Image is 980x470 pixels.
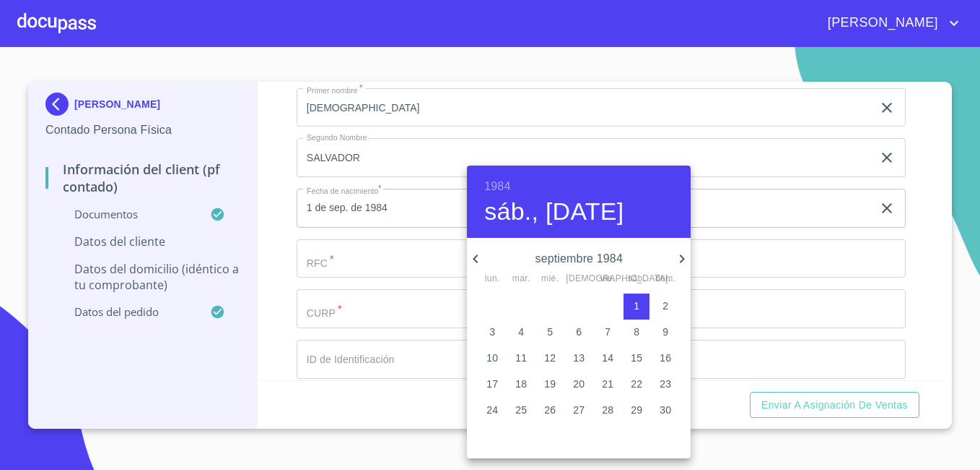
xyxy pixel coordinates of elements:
[624,294,649,320] button: 1
[624,398,649,424] button: 29
[595,346,621,372] button: 14
[486,351,498,365] p: 10
[479,346,505,372] button: 10
[537,272,563,286] span: mié.
[486,403,498,417] p: 24
[652,398,678,424] button: 30
[624,320,649,346] button: 8
[595,398,621,424] button: 28
[486,377,498,391] p: 17
[479,320,505,346] button: 3
[566,346,592,372] button: 13
[544,377,556,391] p: 19
[595,272,621,286] span: vie.
[566,320,592,346] button: 6
[515,351,527,365] p: 11
[484,250,673,268] p: septiembre 1984
[631,351,642,365] p: 15
[660,351,671,365] p: 16
[547,325,553,339] p: 5
[489,325,495,339] p: 3
[479,372,505,398] button: 17
[515,377,527,391] p: 18
[518,325,524,339] p: 4
[660,377,671,391] p: 23
[652,272,678,286] span: dom.
[605,325,611,339] p: 7
[573,403,585,417] p: 27
[537,346,563,372] button: 12
[662,325,668,339] p: 9
[515,403,527,417] p: 25
[573,377,585,391] p: 20
[537,320,563,346] button: 5
[566,372,592,398] button: 20
[508,346,534,372] button: 11
[652,320,678,346] button: 9
[479,398,505,424] button: 24
[537,398,563,424] button: 26
[576,325,582,339] p: 6
[508,398,534,424] button: 25
[631,377,642,391] p: 22
[602,377,613,391] p: 21
[508,272,534,286] span: mar.
[479,272,505,286] span: lun.
[631,403,642,417] p: 29
[634,299,639,313] p: 1
[573,351,585,365] p: 13
[508,320,534,346] button: 4
[544,351,556,365] p: 12
[484,176,510,197] button: 1984
[662,299,668,313] p: 2
[624,346,649,372] button: 15
[508,372,534,398] button: 18
[634,325,639,339] p: 8
[595,372,621,398] button: 21
[566,398,592,424] button: 27
[566,272,592,286] span: [DEMOGRAPHIC_DATA].
[602,403,613,417] p: 28
[624,272,649,286] span: sáb.
[652,372,678,398] button: 23
[624,372,649,398] button: 22
[652,294,678,320] button: 2
[544,403,556,417] p: 26
[660,403,671,417] p: 30
[652,346,678,372] button: 16
[537,372,563,398] button: 19
[484,197,624,227] button: sáb., [DATE]
[602,351,613,365] p: 14
[595,320,621,346] button: 7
